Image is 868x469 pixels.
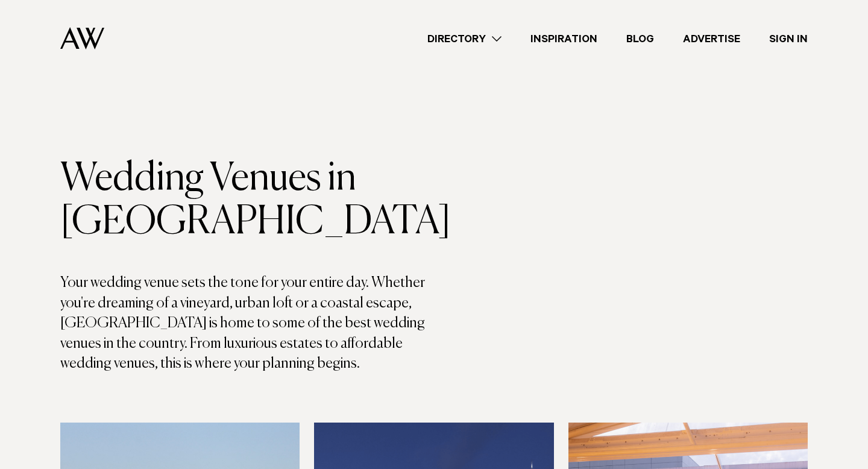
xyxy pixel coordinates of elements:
[60,157,434,244] h1: Wedding Venues in [GEOGRAPHIC_DATA]
[60,27,104,49] img: Auckland Weddings Logo
[516,31,612,47] a: Inspiration
[755,31,822,47] a: Sign In
[668,31,755,47] a: Advertise
[612,31,668,47] a: Blog
[60,273,434,374] p: Your wedding venue sets the tone for your entire day. Whether you're dreaming of a vineyard, urba...
[413,31,516,47] a: Directory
